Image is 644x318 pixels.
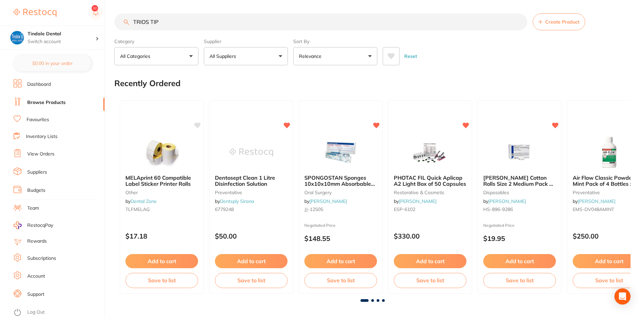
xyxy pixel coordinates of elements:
p: Switch account [28,38,96,45]
span: by [483,198,526,204]
h4: Tindale Dental [28,31,96,37]
small: 6779248 [215,207,288,212]
span: Create Product [545,19,579,25]
b: Dentosept Clean 1 Litre Disinfection Solution [215,175,288,187]
a: Log Out [27,309,45,316]
small: TLFMELAG [125,207,198,212]
a: Dental Zone [130,198,157,204]
a: Dashboard [27,81,51,88]
label: Category [114,38,198,44]
span: by [304,198,347,204]
a: Suppliers [27,169,47,176]
span: by [215,198,254,204]
input: Search Products [114,13,527,30]
button: Add to cart [483,254,556,268]
b: PHOTAC FIL Quick Aplicap A2 Light Box of 50 Capsules [394,175,466,187]
img: Dentosept Clean 1 Litre Disinfection Solution [229,136,273,169]
a: [PERSON_NAME] [578,198,615,204]
a: RestocqPay [13,221,53,229]
button: Add to cart [125,254,198,268]
a: Account [27,273,45,280]
small: preventative [215,190,288,195]
small: other [125,190,198,195]
p: All Categories [120,53,153,60]
img: RestocqPay [13,221,22,229]
a: Rewards [27,238,47,245]
small: Negotiated Price [304,223,377,228]
button: All Categories [114,47,198,65]
img: SPONGOSTAN Sponges 10x10x10mm Absorbable Gelatin Pack of 24 [319,136,363,169]
img: Air Flow Classic Powder Mint Pack of 4 Bottles x 300g [587,136,631,169]
a: Budgets [27,187,45,194]
span: by [125,198,157,204]
button: Add to cart [215,254,288,268]
p: $50.00 [215,232,288,240]
a: Inventory Lists [26,133,58,140]
button: Save to list [483,273,556,288]
h2: Recently Ordered [114,79,181,88]
a: Support [27,291,44,298]
p: $17.18 [125,232,198,240]
p: Relevance [299,53,324,60]
small: ESP-6102 [394,207,466,212]
button: Add to cart [394,254,466,268]
span: by [573,198,615,204]
small: oral surgery [304,190,377,195]
button: Save to list [125,273,198,288]
div: Open Intercom Messenger [614,288,631,305]
p: $19.95 [483,235,556,242]
button: Relevance [293,47,377,65]
button: Create Product [533,13,585,30]
button: Log Out [13,307,103,318]
a: [PERSON_NAME] [399,198,437,204]
button: Save to list [394,273,466,288]
button: Reset [402,47,419,65]
a: Dentsply Sirona [220,198,254,204]
small: disposables [483,190,556,195]
button: Save to list [304,273,377,288]
button: Save to list [215,273,288,288]
p: All Suppliers [210,53,239,60]
small: Negotiated Price [483,223,556,228]
a: Browse Products [27,99,66,106]
a: [PERSON_NAME] [309,198,347,204]
span: by [394,198,437,204]
img: MELAprint 60 Compatible Label Sticker Printer Rolls [140,136,184,169]
img: PHOTAC FIL Quick Aplicap A2 Light Box of 50 Capsules [408,136,452,169]
b: SPONGOSTAN Sponges 10x10x10mm Absorbable Gelatin Pack of 24 [304,175,377,187]
img: Restocq Logo [13,9,56,17]
label: Supplier [204,38,288,44]
a: [PERSON_NAME] [488,198,526,204]
p: $148.55 [304,235,377,242]
label: Sort By [293,38,377,44]
img: Tindale Dental [10,31,24,44]
img: HENRY SCHEIN Cotton Rolls Size 2 Medium Pack of 2000 [498,136,541,169]
b: HENRY SCHEIN Cotton Rolls Size 2 Medium Pack of 2000 [483,175,556,187]
button: $0.00 in your order [13,55,91,71]
small: JJ-12505 [304,207,377,212]
a: View Orders [27,151,54,157]
small: restorative & cosmetic [394,190,466,195]
button: Add to cart [304,254,377,268]
a: Team [27,205,39,212]
p: $330.00 [394,232,466,240]
b: MELAprint 60 Compatible Label Sticker Printer Rolls [125,175,198,187]
button: All Suppliers [204,47,288,65]
a: Restocq Logo [13,5,56,21]
a: Favourites [27,116,49,123]
a: Subscriptions [27,255,56,262]
small: HS-896-9286 [483,207,556,212]
span: RestocqPay [27,222,53,229]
